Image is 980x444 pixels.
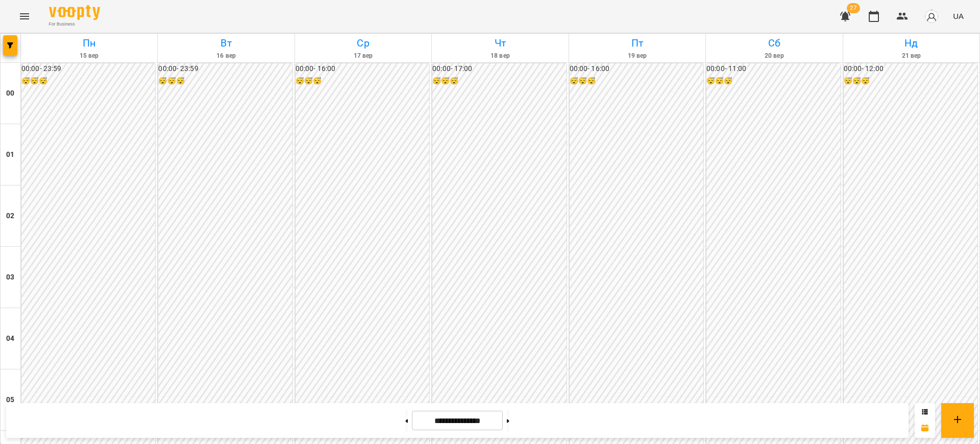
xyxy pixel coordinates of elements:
[432,63,566,75] h6: 00:00 - 17:00
[571,51,704,61] h6: 19 вер
[22,35,156,51] h6: Пн
[6,272,14,283] h6: 03
[6,88,14,99] h6: 00
[158,63,292,75] h6: 00:00 - 23:59
[12,4,37,29] button: Menu
[433,51,567,61] h6: 18 вер
[845,51,978,61] h6: 21 вер
[21,76,155,87] h6: 😴😴😴
[6,149,14,160] h6: 01
[22,51,156,61] h6: 15 вер
[571,35,704,51] h6: Пт
[847,3,860,13] span: 27
[953,11,964,21] span: UA
[6,211,14,222] h6: 02
[844,76,977,87] h6: 😴😴😴
[159,51,292,61] h6: 16 вер
[844,63,977,75] h6: 00:00 - 12:00
[924,9,939,24] img: avatar_s.png
[706,76,840,87] h6: 😴😴😴
[6,333,14,344] h6: 04
[707,35,841,51] h6: Сб
[49,5,100,20] img: Voopty Logo
[570,76,703,87] h6: 😴😴😴
[296,76,429,87] h6: 😴😴😴
[296,63,429,75] h6: 00:00 - 16:00
[433,35,567,51] h6: Чт
[845,35,978,51] h6: Нд
[570,63,703,75] h6: 00:00 - 16:00
[159,35,292,51] h6: Вт
[706,63,840,75] h6: 00:00 - 11:00
[707,51,841,61] h6: 20 вер
[297,35,430,51] h6: Ср
[158,76,292,87] h6: 😴😴😴
[432,76,566,87] h6: 😴😴😴
[49,21,100,28] span: For Business
[6,394,14,406] h6: 05
[949,7,968,26] button: UA
[21,63,155,75] h6: 00:00 - 23:59
[297,51,430,61] h6: 17 вер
